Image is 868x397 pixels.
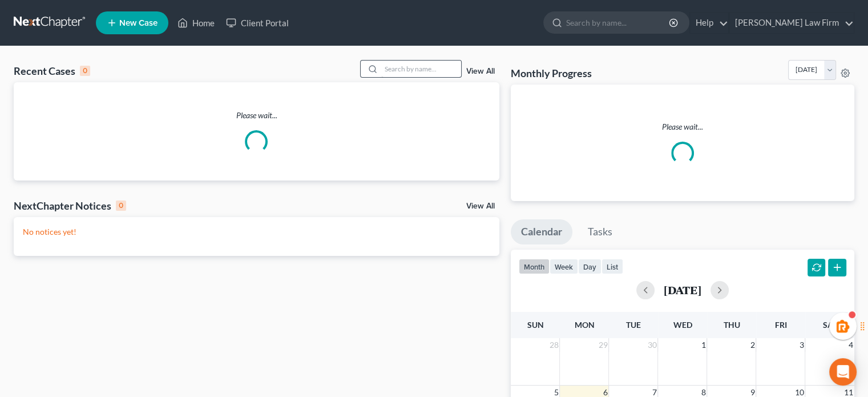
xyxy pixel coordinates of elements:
span: Thu [723,320,740,330]
input: Search by name... [566,12,671,33]
div: NextChapter Notices [14,199,126,212]
div: Open Intercom Messenger [829,358,857,386]
button: list [601,259,623,274]
h2: [DATE] [664,284,701,296]
p: No notices yet! [23,226,490,238]
span: New Case [119,19,158,27]
a: [PERSON_NAME] Law Firm [729,13,854,33]
p: Please wait... [14,110,499,121]
span: 29 [597,338,608,352]
a: Home [172,13,220,33]
span: Wed [673,320,692,330]
a: View All [466,67,495,75]
h3: Monthly Progress [511,66,592,80]
span: 28 [548,338,559,352]
a: Tasks [578,219,623,244]
span: Sat [822,320,837,330]
a: Help [690,13,728,33]
span: Mon [574,320,594,330]
span: Fri [774,320,786,330]
a: Client Portal [220,13,294,33]
div: 0 [116,200,126,211]
p: Please wait... [520,121,845,133]
span: 1 [700,338,706,352]
button: week [550,259,578,274]
span: 2 [749,338,756,352]
a: View All [466,202,495,210]
span: 4 [847,338,854,352]
a: Calendar [511,219,572,244]
span: Tue [626,320,641,330]
div: Recent Cases [14,64,90,78]
input: Search by name... [381,61,461,77]
span: 3 [798,338,805,352]
button: month [519,259,550,274]
span: 30 [646,338,657,352]
button: day [578,259,601,274]
div: 0 [80,66,90,76]
span: Sun [527,320,543,330]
